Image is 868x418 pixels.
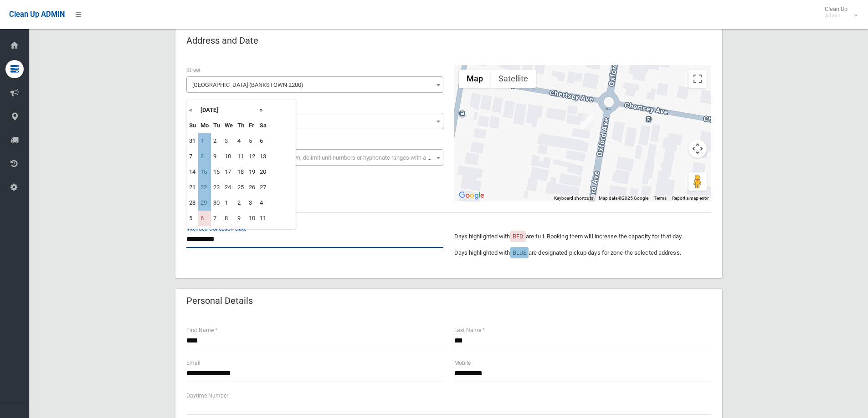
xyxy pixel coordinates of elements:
th: Mo [198,118,211,133]
td: 16 [211,164,222,180]
td: 5 [247,133,257,149]
span: 77 [189,115,441,128]
th: » [257,102,269,118]
span: Select the unit number from the dropdown, delimit unit numbers or hyphenate ranges with a comma [192,154,447,161]
span: Clean Up [820,5,857,19]
small: Admin [825,12,847,19]
td: 28 [187,195,198,211]
a: Report a map error [672,196,709,201]
span: Oxford Avenue (BANKSTOWN 2200) [189,79,441,91]
td: 13 [257,149,269,164]
span: Map data ©2025 Google [599,196,648,201]
td: 9 [235,211,247,226]
td: 29 [198,195,211,211]
td: 2 [235,195,247,211]
span: Oxford Avenue (BANKSTOWN 2200) [186,76,443,93]
button: Drag Pegman onto the map to open Street View [688,172,707,191]
td: 10 [222,149,235,164]
th: We [222,118,235,133]
td: 5 [187,211,198,226]
td: 4 [257,195,269,211]
td: 26 [247,180,257,195]
p: Days highlighted with are full. Booking them will increase the capacity for that day. [454,231,711,242]
td: 20 [257,164,269,180]
td: 30 [211,195,222,211]
td: 3 [247,195,257,211]
td: 21 [187,180,198,195]
th: Fr [247,118,257,133]
td: 4 [235,133,247,149]
td: 1 [198,133,211,149]
td: 9 [211,149,222,164]
a: Open this area in Google Maps (opens a new window) [457,190,487,201]
td: 17 [222,164,235,180]
td: 6 [257,133,269,149]
td: 3 [222,133,235,149]
button: Show satellite imagery [491,70,536,88]
th: Su [187,118,198,133]
td: 19 [247,164,257,180]
td: 22 [198,180,211,195]
div: 77 Oxford Avenue, BANKSTOWN NSW 2200 [582,115,593,130]
th: Sa [257,118,269,133]
td: 8 [198,149,211,164]
span: 77 [186,113,443,129]
td: 11 [235,149,247,164]
th: [DATE] [198,102,257,118]
td: 15 [198,164,211,180]
td: 23 [211,180,222,195]
p: Days highlighted with are designated pickup days for zone the selected address. [454,247,711,258]
th: Tu [211,118,222,133]
td: 1 [222,195,235,211]
td: 12 [247,149,257,164]
td: 31 [187,133,198,149]
button: Map camera controls [688,140,707,158]
td: 27 [257,180,269,195]
header: Address and Date [175,32,269,50]
td: 7 [187,149,198,164]
td: 6 [198,211,211,226]
span: BLUE [513,249,526,256]
td: 18 [235,164,247,180]
td: 14 [187,164,198,180]
span: Clean Up ADMIN [9,10,65,19]
td: 8 [222,211,235,226]
th: « [187,102,198,118]
th: Th [235,118,247,133]
a: Terms (opens in new tab) [654,196,667,201]
button: Keyboard shortcuts [554,195,593,201]
td: 25 [235,180,247,195]
span: RED [513,233,524,240]
header: Personal Details [175,292,264,310]
td: 11 [257,211,269,226]
td: 24 [222,180,235,195]
td: 7 [211,211,222,226]
img: Google [457,190,487,201]
button: Show street map [459,70,491,88]
td: 2 [211,133,222,149]
button: Toggle fullscreen view [688,70,707,88]
td: 10 [247,211,257,226]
